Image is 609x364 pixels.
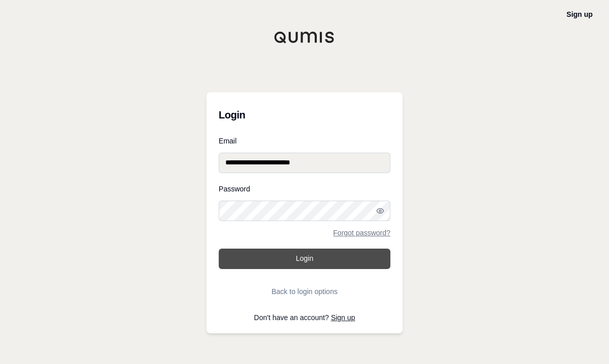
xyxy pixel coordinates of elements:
a: Sign up [331,313,355,322]
p: Don't have an account? [219,314,390,321]
img: Qumis [274,31,335,43]
button: Back to login options [219,281,390,302]
label: Email [219,137,390,144]
a: Sign up [567,10,593,18]
label: Password [219,185,390,192]
a: Forgot password? [333,229,390,236]
h3: Login [219,105,390,125]
button: Login [219,249,390,269]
